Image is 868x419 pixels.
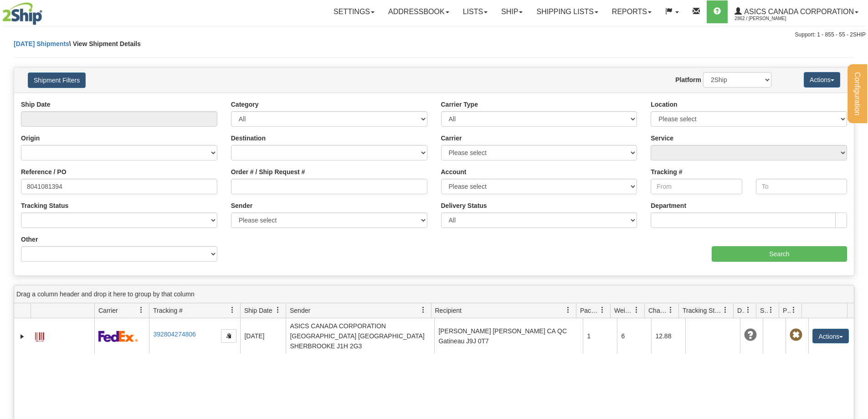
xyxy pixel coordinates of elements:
a: [DATE] Shipments [14,40,69,47]
td: 6 [617,318,651,354]
input: Search [712,246,847,262]
button: Actions [812,329,849,343]
button: Copy to clipboard [221,329,236,343]
span: Ship Date [244,306,272,315]
td: ASICS CANADA CORPORATION [GEOGRAPHIC_DATA] [GEOGRAPHIC_DATA] SHERBROOKE J1H 2G3 [286,318,434,354]
a: Settings [327,0,381,23]
a: Carrier filter column settings [134,302,149,318]
a: Shipping lists [529,0,605,23]
label: Platform [675,75,701,84]
label: Other [21,235,38,244]
a: Pickup Status filter column settings [786,302,801,318]
img: logo2862.jpg [2,2,42,25]
label: Department [651,201,686,210]
a: Delivery Status filter column settings [740,302,756,318]
label: Account [441,167,467,176]
span: Sender [290,306,310,315]
label: Category [231,100,259,109]
label: Delivery Status [441,201,487,210]
label: Tracking # [651,167,682,176]
input: To [756,179,847,194]
span: Carrier [98,306,118,315]
span: Pickup Status [783,306,791,315]
div: grid grouping header [14,285,854,303]
span: Charge [648,306,668,315]
a: Charge filter column settings [663,302,678,318]
span: Unknown [744,329,757,341]
span: Pickup Not Assigned [790,329,802,341]
a: ASICS CANADA CORPORATION 2862 / [PERSON_NAME] [728,0,865,23]
a: 392804274806 [153,331,195,338]
a: Tracking Status filter column settings [718,302,733,318]
a: Shipment Issues filter column settings [763,302,779,318]
label: Location [651,100,677,109]
a: Sender filter column settings [416,302,431,318]
a: Weight filter column settings [629,302,644,318]
label: Tracking Status [21,201,68,210]
span: Shipment Issues [760,306,768,315]
a: Tracking # filter column settings [225,302,240,318]
span: Tracking # [153,306,183,315]
label: Reference / PO [21,167,67,176]
span: Weight [614,306,633,315]
a: Addressbook [381,0,456,23]
td: [DATE] [240,318,286,354]
td: 1 [583,318,617,354]
img: 2 - FedEx Express® [98,331,138,342]
div: Support: 1 - 855 - 55 - 2SHIP [2,31,866,39]
label: Carrier Type [441,100,478,109]
a: Expand [18,332,27,341]
label: Sender [231,201,252,210]
a: Ship [494,0,529,23]
button: Actions [804,72,840,88]
a: Ship Date filter column settings [270,302,286,318]
td: [PERSON_NAME] [PERSON_NAME] CA QC Gatineau J9J 0T7 [434,318,583,354]
span: Packages [580,306,599,315]
label: Origin [21,134,40,143]
label: Carrier [441,134,462,143]
a: Label [35,328,44,343]
label: Destination [231,134,266,143]
span: 2862 / [PERSON_NAME] [734,14,803,23]
a: Recipient filter column settings [560,302,576,318]
a: Packages filter column settings [595,302,610,318]
label: Service [651,134,673,143]
span: Recipient [435,306,462,315]
span: ASICS CANADA CORPORATION [742,8,854,16]
label: Ship Date [21,100,51,109]
button: Shipment Filters [28,72,86,88]
td: 12.88 [651,318,685,354]
span: Delivery Status [737,306,745,315]
span: \ View Shipment Details [69,40,141,47]
label: Order # / Ship Request # [231,167,305,176]
button: Configuration [847,64,867,123]
a: Reports [605,0,658,23]
span: Tracking Status [683,306,722,315]
input: From [651,179,742,194]
a: Lists [456,0,494,23]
